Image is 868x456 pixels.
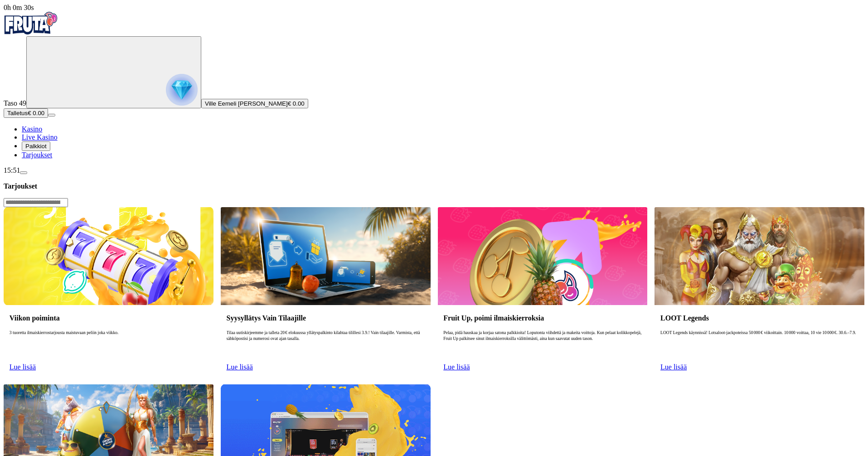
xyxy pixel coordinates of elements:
[221,207,431,305] img: Syysyllätys Vain Tilaajille
[10,314,208,322] h3: Viikon poiminta
[166,74,198,106] img: reward progress
[4,207,213,305] img: Viikon poiminta
[48,114,55,116] button: menu
[443,330,641,359] p: Pelaa, pidä hauskaa ja korjaa satona palkkioita! Loputonta viihdettä ja makeita voittoja. Kun pel...
[201,99,308,108] button: Ville Eemeli [PERSON_NAME]€ 0.00
[443,363,470,371] a: Lue lisää
[7,110,28,116] span: Talletus
[205,100,288,107] span: Ville Eemeli [PERSON_NAME]
[22,151,52,159] a: Tarjoukset
[438,207,648,305] img: Fruit Up, poimi ilmaiskierroksia
[22,133,58,141] a: Live Kasino
[227,363,253,371] a: Lue lisää
[443,314,641,322] h3: Fruit Up, poimi ilmaiskierroksia
[4,125,864,159] nav: Main menu
[25,143,47,150] span: Palkkiot
[10,363,36,371] a: Lue lisää
[4,12,864,159] nav: Primary
[4,182,864,190] h3: Tarjoukset
[227,314,425,322] h3: Syysyllätys Vain Tilaajille
[655,207,864,305] img: LOOT Legends
[4,28,58,36] a: Fruta
[4,99,26,107] span: Taso 49
[4,4,34,11] span: user session time
[660,330,858,359] p: LOOT Legends käynnissä! Lotsaloot‑jackpoteissa 50 000 € viikoittain. 10 000 voittaa, 10 vie 10 00...
[4,12,58,34] img: Fruta
[4,166,20,174] span: 15:51
[288,100,305,107] span: € 0.00
[660,314,858,322] h3: LOOT Legends
[4,198,68,207] input: Search
[28,110,44,116] span: € 0.00
[660,363,687,371] a: Lue lisää
[22,125,42,133] a: Kasino
[26,36,201,108] button: reward progress
[10,330,208,359] p: 3 tuoretta ilmaiskierrostarjousta maistuvaan peliin joka viikko.
[20,171,27,174] button: menu
[4,108,48,118] button: Talletusplus icon€ 0.00
[22,141,50,151] button: Palkkiot
[227,330,425,359] p: Tilaa uutiskirjeemme ja talleta 20 € elokuussa yllätyspalkinto kilahtaa tilillesi 3.9.! Vain tila...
